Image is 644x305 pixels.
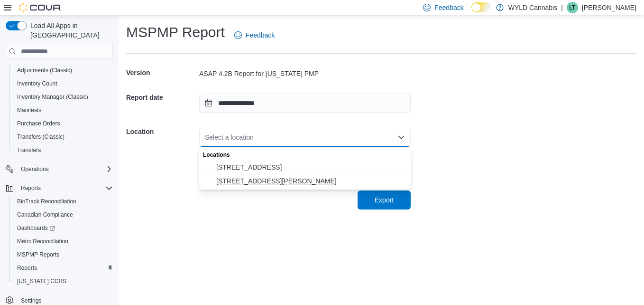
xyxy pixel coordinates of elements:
[199,161,411,174] button: 2348 Mt Pleasant Rd
[13,78,61,89] a: Inventory Count
[17,146,41,154] span: Transfers
[9,275,117,288] button: [US_STATE] CCRS
[582,2,636,13] p: [PERSON_NAME]
[9,104,117,117] button: Manifests
[9,208,117,221] button: Canadian Compliance
[246,30,275,40] span: Feedback
[397,133,405,141] button: Close list of options
[375,195,394,205] span: Export
[13,105,45,116] a: Manifests
[569,2,575,13] span: LT
[17,211,73,219] span: Canadian Compliance
[13,222,59,234] a: Dashboards
[17,238,68,245] span: Metrc Reconciliation
[13,118,64,129] a: Purchase Orders
[9,130,117,143] button: Transfers (Classic)
[9,195,117,208] button: BioTrack Reconciliation
[13,209,113,220] span: Canadian Compliance
[126,63,197,82] h5: Version
[561,2,563,13] p: |
[567,2,578,13] div: Lucas Todd
[13,144,113,156] span: Transfers
[17,264,37,272] span: Reports
[2,181,117,195] button: Reports
[9,235,117,248] button: Metrc Reconciliation
[9,117,117,130] button: Purchase Orders
[13,118,113,129] span: Purchase Orders
[9,248,117,261] button: MSPMP Reports
[216,176,405,186] span: [STREET_ADDRESS][PERSON_NAME]
[13,249,63,260] a: MSPMP Reports
[199,147,411,161] div: Locations
[13,222,113,234] span: Dashboards
[199,94,411,113] input: Press the down key to open a popover containing a calendar.
[13,249,113,260] span: MSPMP Reports
[13,196,80,207] a: BioTrack Reconciliation
[13,131,113,143] span: Transfers (Classic)
[17,224,55,232] span: Dashboards
[13,196,113,207] span: BioTrack Reconciliation
[19,3,62,12] img: Cova
[13,65,113,76] span: Adjustments (Classic)
[13,131,68,143] a: Transfers (Classic)
[17,182,45,194] button: Reports
[9,77,117,90] button: Inventory Count
[17,163,53,175] button: Operations
[199,174,411,188] button: 1415 Goodman Road
[13,276,70,287] a: [US_STATE] CCRS
[13,91,113,103] span: Inventory Manager (Classic)
[230,26,278,45] a: Feedback
[13,144,45,156] a: Transfers
[17,182,113,194] span: Reports
[9,221,117,235] a: Dashboards
[13,65,76,76] a: Adjustments (Classic)
[17,163,113,175] span: Operations
[17,198,76,205] span: BioTrack Reconciliation
[434,3,463,12] span: Feedback
[13,262,41,274] a: Reports
[9,261,117,275] button: Reports
[199,147,411,188] div: Choose from the following options
[17,80,57,87] span: Inventory Count
[358,191,411,210] button: Export
[9,143,117,157] button: Transfers
[17,251,59,258] span: MSPMP Reports
[9,64,117,77] button: Adjustments (Classic)
[21,184,41,192] span: Reports
[13,105,113,116] span: Manifests
[13,236,113,247] span: Metrc Reconciliation
[126,23,225,42] h1: MSPMP Report
[126,88,197,107] h5: Report date
[21,297,41,305] span: Settings
[13,236,72,247] a: Metrc Reconciliation
[13,209,77,220] a: Canadian Compliance
[216,162,405,172] span: [STREET_ADDRESS]
[17,93,88,101] span: Inventory Manager (Classic)
[17,133,64,141] span: Transfers (Classic)
[9,90,117,104] button: Inventory Manager (Classic)
[17,120,60,127] span: Purchase Orders
[471,2,491,12] input: Dark Mode
[17,106,41,114] span: Manifests
[205,132,206,143] input: Accessible screen reader label
[17,67,72,74] span: Adjustments (Classic)
[13,276,113,287] span: Washington CCRS
[13,262,113,274] span: Reports
[2,162,117,176] button: Operations
[21,165,49,173] span: Operations
[17,277,66,285] span: [US_STATE] CCRS
[27,21,113,40] span: Load All Apps in [GEOGRAPHIC_DATA]
[199,69,411,78] div: ASAP 4.2B Report for [US_STATE] PMP
[13,78,113,89] span: Inventory Count
[126,122,197,141] h5: Location
[13,91,92,103] a: Inventory Manager (Classic)
[508,2,558,13] p: WYLD Cannabis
